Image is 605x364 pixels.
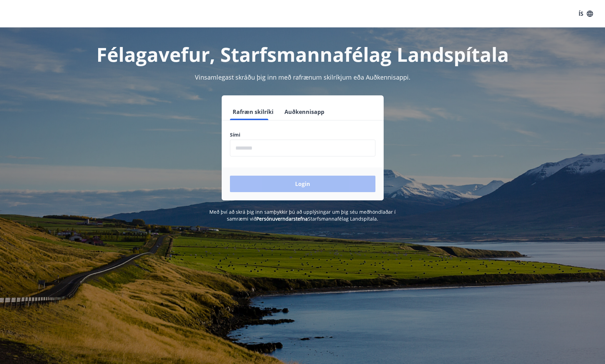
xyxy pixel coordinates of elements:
[64,41,542,67] h1: Félagavefur, Starfsmannafélag Landspítala
[195,73,410,81] span: Vinsamlegast skráðu þig inn með rafrænum skilríkjum eða Auðkennisappi.
[209,209,396,222] span: Með því að skrá þig inn samþykkir þú að upplýsingar um þig séu meðhöndlaðar í samræmi við Starfsm...
[575,8,597,20] button: ÍS
[230,131,375,138] label: Sími
[282,104,327,120] button: Auðkennisapp
[230,104,276,120] button: Rafræn skilríki
[256,215,308,222] a: Persónuverndarstefna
